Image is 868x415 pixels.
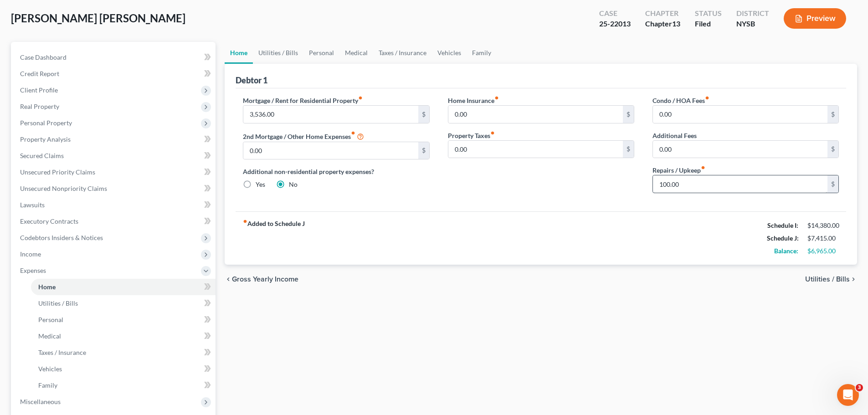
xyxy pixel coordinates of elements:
[31,377,216,394] a: Family
[599,8,631,19] div: Case
[38,348,86,356] span: Taxes / Insurance
[256,180,265,189] label: Yes
[358,96,363,100] i: fiber_manual_record
[695,8,722,19] div: Status
[38,332,61,340] span: Medical
[13,164,216,180] a: Unsecured Priority Claims
[805,276,857,283] button: Utilities / Bills chevron_right
[243,131,364,142] label: 2nd Mortgage / Other Home Expenses
[243,142,418,159] input: --
[20,266,46,274] span: Expenses
[20,102,59,110] span: Real Property
[351,131,355,135] i: fiber_manual_record
[20,119,72,127] span: Personal Property
[448,106,623,123] input: --
[31,361,216,377] a: Vehicles
[767,221,798,229] strong: Schedule I:
[856,384,863,391] span: 3
[13,131,216,148] a: Property Analysis
[20,53,67,61] span: Case Dashboard
[652,96,709,105] label: Condo / HOA Fees
[805,276,850,283] span: Utilities / Bills
[243,219,305,257] strong: Added to Schedule J
[448,131,495,140] label: Property Taxes
[20,70,59,77] span: Credit Report
[38,316,63,323] span: Personal
[736,19,769,29] div: NYSB
[13,66,216,82] a: Credit Report
[850,276,857,283] i: chevron_right
[695,19,722,29] div: Filed
[31,279,216,295] a: Home
[20,135,71,143] span: Property Analysis
[807,234,839,243] div: $7,415.00
[807,246,839,256] div: $6,965.00
[20,250,41,258] span: Income
[243,106,418,123] input: --
[38,283,56,291] span: Home
[490,131,495,135] i: fiber_manual_record
[11,11,185,25] span: [PERSON_NAME] [PERSON_NAME]
[20,234,103,241] span: Codebtors Insiders & Notices
[701,165,705,170] i: fiber_manual_record
[467,42,497,64] a: Family
[20,168,95,176] span: Unsecured Priority Claims
[20,184,107,192] span: Unsecured Nonpriority Claims
[20,86,58,94] span: Client Profile
[31,312,216,328] a: Personal
[807,221,839,230] div: $14,380.00
[448,96,499,105] label: Home Insurance
[652,131,697,140] label: Additional Fees
[38,299,78,307] span: Utilities / Bills
[653,141,827,158] input: --
[494,96,499,100] i: fiber_manual_record
[672,19,680,28] span: 13
[837,384,859,406] iframe: Intercom live chat
[784,8,846,29] button: Preview
[13,213,216,230] a: Executory Contracts
[232,276,298,283] span: Gross Yearly Income
[645,8,680,19] div: Chapter
[31,328,216,344] a: Medical
[38,365,62,373] span: Vehicles
[38,381,57,389] span: Family
[418,106,429,123] div: $
[20,398,61,405] span: Miscellaneous
[13,148,216,164] a: Secured Claims
[20,201,45,209] span: Lawsuits
[623,141,634,158] div: $
[827,175,838,193] div: $
[13,197,216,213] a: Lawsuits
[225,42,253,64] a: Home
[448,141,623,158] input: --
[243,167,429,176] label: Additional non-residential property expenses?
[31,295,216,312] a: Utilities / Bills
[432,42,467,64] a: Vehicles
[705,96,709,100] i: fiber_manual_record
[225,276,232,283] i: chevron_left
[652,165,705,175] label: Repairs / Upkeep
[373,42,432,64] a: Taxes / Insurance
[243,96,363,105] label: Mortgage / Rent for Residential Property
[289,180,298,189] label: No
[20,217,78,225] span: Executory Contracts
[767,234,799,242] strong: Schedule J:
[653,175,827,193] input: --
[774,247,798,255] strong: Balance:
[339,42,373,64] a: Medical
[645,19,680,29] div: Chapter
[827,106,838,123] div: $
[253,42,303,64] a: Utilities / Bills
[225,276,298,283] button: chevron_left Gross Yearly Income
[20,152,64,159] span: Secured Claims
[243,219,247,224] i: fiber_manual_record
[418,142,429,159] div: $
[623,106,634,123] div: $
[653,106,827,123] input: --
[13,180,216,197] a: Unsecured Nonpriority Claims
[236,75,267,86] div: Debtor 1
[31,344,216,361] a: Taxes / Insurance
[303,42,339,64] a: Personal
[827,141,838,158] div: $
[13,49,216,66] a: Case Dashboard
